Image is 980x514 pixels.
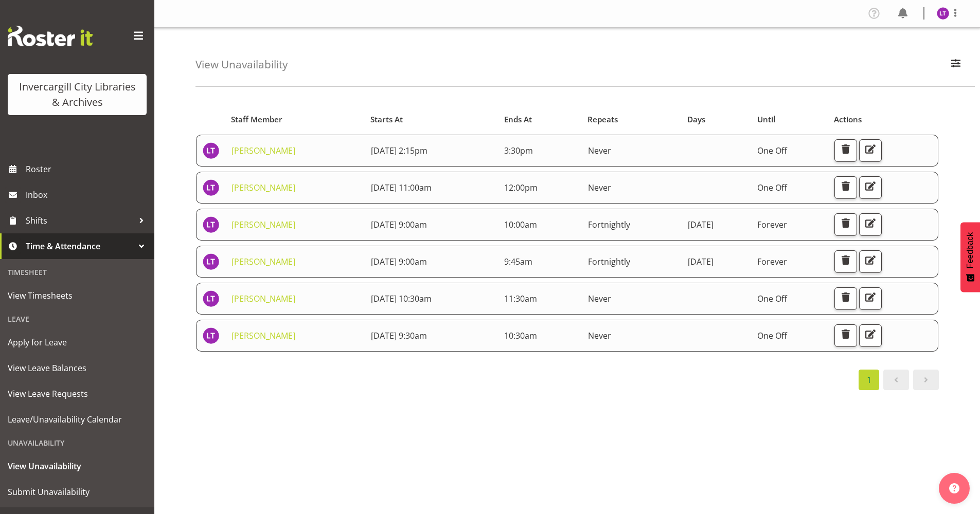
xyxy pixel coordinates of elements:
span: Staff Member [231,114,282,125]
a: View Leave Balances [3,355,152,381]
span: Forever [757,256,787,267]
span: Never [588,145,611,156]
button: Delete Unavailability [834,287,857,310]
button: Delete Unavailability [834,213,857,236]
span: Actions [834,114,862,125]
img: lyndsay-tautari11676.jpg [937,7,949,20]
a: [PERSON_NAME] [231,182,295,193]
div: Unavailability [3,432,152,453]
div: Invercargill City Libraries & Archives [18,79,136,110]
span: Inbox [26,187,149,203]
span: Apply for Leave [8,335,147,350]
span: [DATE] 9:00am [371,256,427,267]
img: lyndsay-tautari11676.jpg [203,290,219,307]
a: [PERSON_NAME] [231,145,295,156]
span: Time & Attendance [26,238,134,254]
span: Days [687,114,705,125]
button: Filter Employees [945,53,967,76]
button: Edit Unavailability [859,287,882,310]
button: Feedback - Show survey [960,222,980,292]
span: Never [588,293,611,304]
span: Leave/Unavailability Calendar [8,412,147,427]
span: [DATE] 9:30am [371,330,427,341]
span: [DATE] [688,219,714,230]
a: Leave/Unavailability Calendar [3,407,152,432]
span: Feedback [966,232,975,268]
button: Edit Unavailability [859,250,882,273]
a: Apply for Leave [3,329,152,355]
span: View Unavailability [8,458,147,474]
span: View Timesheets [8,288,147,303]
img: help-xxl-2.png [949,483,959,493]
span: 10:30am [504,330,537,341]
button: Delete Unavailability [834,139,857,162]
a: View Leave Requests [3,381,152,407]
img: lyndsay-tautari11676.jpg [203,179,219,196]
span: Forever [757,219,787,230]
span: 11:30am [504,293,537,304]
button: Edit Unavailability [859,213,882,236]
span: Never [588,182,611,193]
button: Delete Unavailability [834,176,857,199]
span: Starts At [370,114,403,125]
button: Edit Unavailability [859,324,882,347]
a: [PERSON_NAME] [231,219,295,230]
a: View Unavailability [3,453,152,479]
a: Submit Unavailability [3,479,152,505]
span: Roster [26,161,149,177]
span: One Off [757,145,787,156]
span: [DATE] 10:30am [371,293,432,304]
button: Edit Unavailability [859,139,882,162]
a: View Timesheets [3,283,152,308]
span: Never [588,330,611,341]
div: Timesheet [3,262,152,283]
img: lyndsay-tautari11676.jpg [203,253,219,270]
span: One Off [757,182,787,193]
span: One Off [757,293,787,304]
span: Until [757,114,775,125]
span: [DATE] 2:15pm [371,145,427,156]
span: 9:45am [504,256,532,267]
span: 10:00am [504,219,537,230]
span: Submit Unavailability [8,484,147,500]
h4: View Unavailability [195,59,288,70]
span: Fortnightly [588,256,630,267]
a: [PERSON_NAME] [231,256,295,267]
span: Shifts [26,213,134,228]
span: Repeats [587,114,618,125]
img: lyndsay-tautari11676.jpg [203,142,219,159]
a: [PERSON_NAME] [231,293,295,304]
span: Ends At [504,114,532,125]
button: Edit Unavailability [859,176,882,199]
span: 12:00pm [504,182,538,193]
img: lyndsay-tautari11676.jpg [203,327,219,344]
span: [DATE] 9:00am [371,219,427,230]
span: View Leave Requests [8,386,147,401]
span: One Off [757,330,787,341]
span: [DATE] [688,256,714,267]
div: Leave [3,308,152,329]
a: [PERSON_NAME] [231,330,295,341]
img: lyndsay-tautari11676.jpg [203,216,219,233]
span: [DATE] 11:00am [371,182,432,193]
button: Delete Unavailability [834,324,857,347]
span: Fortnightly [588,219,630,230]
span: View Leave Balances [8,360,147,376]
span: 3:30pm [504,145,533,156]
button: Delete Unavailability [834,250,857,273]
img: Rosterit website logo [8,26,93,46]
